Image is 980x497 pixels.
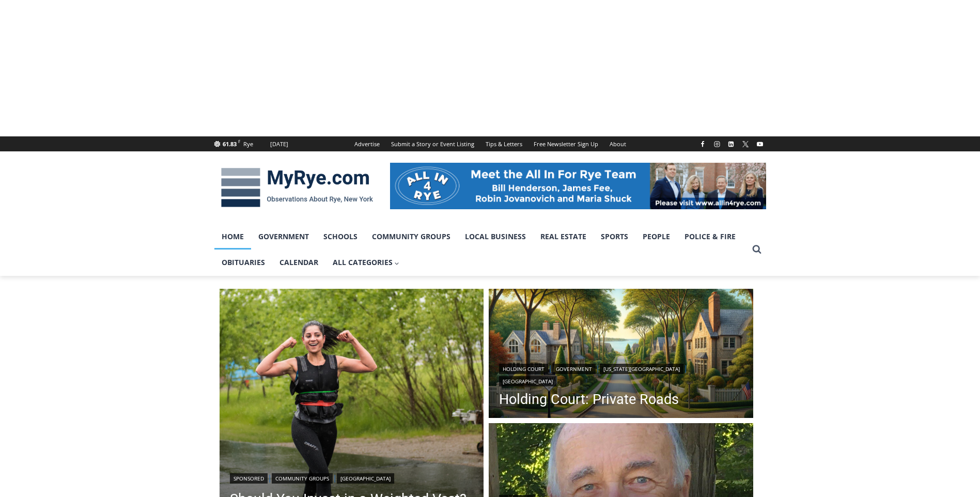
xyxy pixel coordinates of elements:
[552,364,596,374] a: Government
[214,224,251,250] a: Home
[600,364,683,374] a: [US_STATE][GEOGRAPHIC_DATA]
[489,289,753,421] img: DALLE 2025-09-08 Holding Court 2025-09-09 Private Roads
[499,362,743,386] div: | | |
[325,250,407,275] a: All Categories
[711,138,723,150] a: Instagram
[251,224,316,250] a: Government
[270,139,288,149] div: [DATE]
[238,138,240,144] span: F
[337,473,394,484] a: [GEOGRAPHIC_DATA]
[385,136,480,151] a: Submit a Story or Event Listing
[349,136,632,151] nav: Secondary Navigation
[458,224,533,250] a: Local Business
[677,224,743,250] a: Police & Fire
[349,136,385,151] a: Advertise
[739,138,752,150] a: X
[390,163,766,209] img: All in for Rye
[489,289,753,421] a: Read More Holding Court: Private Roads
[604,136,632,151] a: About
[333,257,400,268] span: All Categories
[230,473,268,484] a: Sponsored
[230,471,474,484] div: | |
[533,224,594,250] a: Real Estate
[214,161,380,214] img: MyRye.com
[316,224,365,250] a: Schools
[243,139,253,149] div: Rye
[365,224,458,250] a: Community Groups
[223,140,237,148] span: 61.83
[594,224,635,250] a: Sports
[754,138,766,150] a: YouTube
[696,138,709,150] a: Facebook
[528,136,604,151] a: Free Newsletter Sign Up
[725,138,737,150] a: Linkedin
[499,376,556,386] a: [GEOGRAPHIC_DATA]
[635,224,677,250] a: People
[480,136,528,151] a: Tips & Letters
[214,250,272,275] a: Obituaries
[499,392,743,407] a: Holding Court: Private Roads
[272,473,333,484] a: Community Groups
[214,224,748,276] nav: Primary Navigation
[499,364,548,374] a: Holding Court
[272,250,325,275] a: Calendar
[748,240,766,259] button: View Search Form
